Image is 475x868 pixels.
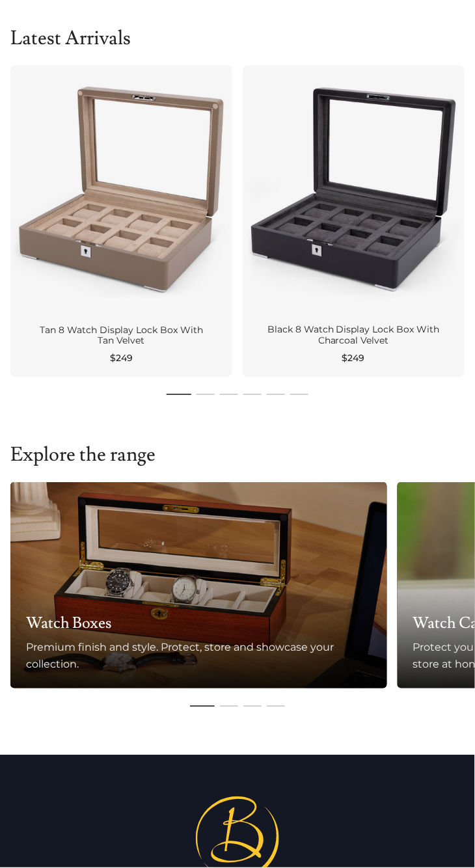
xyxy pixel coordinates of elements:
[243,388,262,402] li: Page dot 4
[243,699,262,714] li: Page dot 3
[110,352,133,365] span: $249
[10,444,465,467] h2: Explore the range
[251,325,457,347] div: Black 8 Watch Display Lock Box With Charcoal Velvet
[190,699,215,714] li: Page dot 1
[26,640,372,673] div: Premium finish and style. Protect, store and showcase your collection.
[167,388,191,402] li: Page dot 1
[18,325,224,347] div: Tan 8 Watch Display Lock Box With Tan Velvet
[220,388,238,402] li: Page dot 3
[290,388,308,402] li: Page dot 6
[342,352,365,365] span: $249
[10,66,232,377] a: Tan 8 Watch Display Lock Box With Tan Velvet $249
[267,699,285,714] li: Page dot 4
[26,614,372,634] h3: Watch Boxes
[197,388,215,402] li: Page dot 2
[10,27,465,50] h2: Latest Arrivals
[10,483,387,689] a: Watch Boxes Premium finish and style. Protect, store and showcase your collection.
[267,388,285,402] li: Page dot 5
[220,699,238,714] li: Page dot 2
[243,66,465,377] a: Black 8 Watch Display Lock Box With Charcoal Velvet $249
